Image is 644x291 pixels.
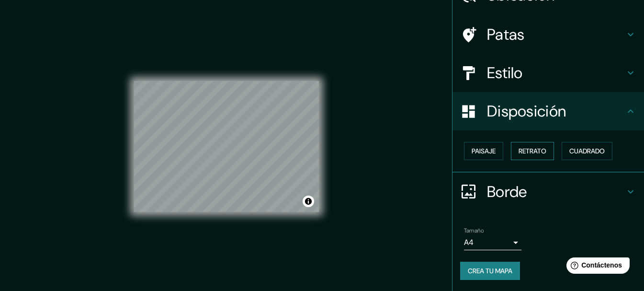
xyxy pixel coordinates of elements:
[464,227,484,234] font: Tamaño
[487,182,527,202] font: Borde
[460,262,520,280] button: Crea tu mapa
[452,15,644,54] div: Patas
[487,24,525,45] font: Patas
[487,101,566,121] font: Disposición
[452,173,644,211] div: Borde
[303,196,314,207] button: Activar o desactivar atribución
[472,147,496,155] font: Paisaje
[464,142,503,160] button: Paisaje
[464,235,521,250] div: A4
[519,147,546,155] font: Retrato
[464,237,474,247] font: A4
[569,147,605,155] font: Cuadrado
[559,254,633,280] iframe: Lanzador de widgets de ayuda
[511,142,554,160] button: Retrato
[134,81,319,212] canvas: Mapa
[452,54,644,92] div: Estilo
[468,267,512,275] font: Crea tu mapa
[452,92,644,130] div: Disposición
[487,63,523,83] font: Estilo
[562,142,612,160] button: Cuadrado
